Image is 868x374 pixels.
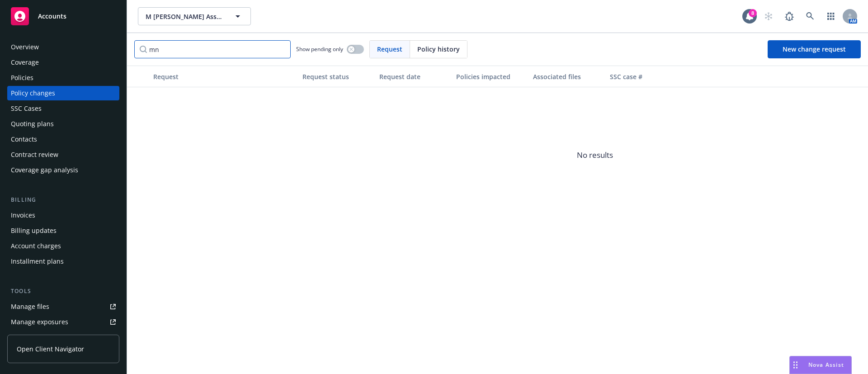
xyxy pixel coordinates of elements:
a: SSC Cases [7,101,119,116]
button: SSC case # [606,66,674,87]
a: Policies [7,71,119,85]
a: New change request [768,40,861,58]
div: Overview [11,40,39,54]
span: Show pending only [296,45,343,53]
div: Policies impacted [456,72,526,81]
button: Associated files [529,66,606,87]
input: Filter by keyword... [134,40,291,58]
a: Start snowing [759,7,778,25]
div: Contacts [11,132,37,147]
div: Quoting plans [11,117,54,131]
div: 8 [749,9,757,17]
a: Account charges [7,239,119,253]
button: Policies impacted [453,66,529,87]
div: Installment plans [11,254,64,269]
button: M [PERSON_NAME] Associates, LLC [138,7,251,25]
span: M [PERSON_NAME] Associates, LLC [146,12,224,21]
a: Policy changes [7,86,119,100]
div: Coverage [11,55,39,70]
div: Account charges [11,239,61,253]
button: Request [150,66,299,87]
span: Open Client Navigator [17,344,84,354]
a: Coverage gap analysis [7,163,119,177]
a: Manage files [7,299,119,314]
div: Billing [7,195,119,204]
div: Request status [302,72,372,81]
a: Overview [7,40,119,54]
div: SSC Cases [11,101,42,116]
div: Policies [11,71,33,85]
div: Policy changes [11,86,55,100]
a: Contract review [7,147,119,162]
button: Request date [376,66,453,87]
a: Installment plans [7,254,119,269]
span: Nova Assist [808,361,844,369]
a: Quoting plans [7,117,119,131]
div: Invoices [11,208,35,223]
a: Manage exposures [7,315,119,329]
a: Report a Bug [780,7,798,25]
div: Billing updates [11,223,57,238]
button: Nova Assist [789,356,852,374]
div: Associated files [533,72,603,81]
span: Accounts [38,13,66,20]
div: Tools [7,287,119,296]
div: Manage exposures [11,315,68,329]
span: New change request [783,45,846,53]
div: Request [153,72,295,81]
div: Contract review [11,147,58,162]
div: Coverage gap analysis [11,163,78,177]
div: Request date [379,72,449,81]
div: SSC case # [610,72,670,81]
span: Policy history [417,44,460,54]
a: Coverage [7,55,119,70]
a: Accounts [7,4,119,29]
a: Switch app [822,7,840,25]
div: Manage files [11,299,49,314]
a: Contacts [7,132,119,147]
a: Search [801,7,819,25]
span: Request [377,44,402,54]
a: Billing updates [7,223,119,238]
button: Request status [299,66,376,87]
div: Drag to move [790,356,801,374]
a: Invoices [7,208,119,223]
